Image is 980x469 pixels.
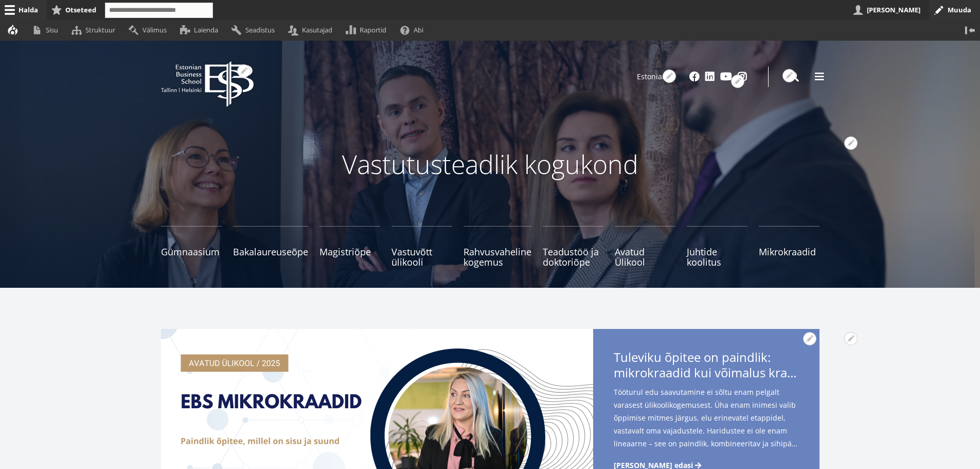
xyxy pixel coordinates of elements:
span: Tuleviku õpitee on paindlik: [614,350,799,384]
a: Abi [396,20,433,40]
a: Juhtide koolitus [687,226,747,267]
span: Tööturul edu saavutamine ei sõltu enam pelgalt varasest ülikoolikogemusest. Üha enam inimesi vali... [614,386,799,454]
a: Mikrokraadid [759,226,819,267]
a: Facebook [689,72,700,82]
a: Sisu [27,20,67,40]
a: Youtube [720,72,732,82]
button: Avatud seaded [844,136,858,150]
span: Magistriõpe [319,247,380,257]
a: Linkedin [705,72,715,82]
span: Avatud Ülikool [615,247,675,267]
button: Avatud seaded [237,64,251,78]
button: Avatud Tuleviku õpitee on paindlik: mikrokraadid kui võimalus kraadini jõudmiseks seaded [803,332,816,345]
a: Rahvusvaheline kogemus [464,226,531,267]
a: Gümnaasium [161,226,222,267]
p: Vastutusteadlik kogukond [218,149,763,180]
a: Laienda [175,20,227,40]
a: Magistriõpe [319,226,380,267]
a: Vastuvõtt ülikooli [391,226,452,267]
a: Välimus [124,20,175,40]
span: Vastuvõtt ülikooli [391,247,452,267]
span: Mikrokraadid [759,247,819,257]
a: Kasutajad [283,20,341,40]
a: Instagram [737,72,747,82]
span: Rahvusvaheline kogemus [464,247,531,267]
a: Struktuur [67,20,124,40]
button: Avatud seaded [663,70,676,83]
button: Avatud seaded [782,69,796,82]
a: Raportid [342,20,396,40]
button: Avatud Tuleviku õpitee on paindlik: mikrokraadid kui võimalus kraadini jõudmiseks seaded [844,332,858,345]
a: Avatud Ülikool [615,226,675,267]
span: Bakalaureuseõpe [233,247,308,257]
a: Bakalaureuseõpe [233,226,308,267]
a: Teadustöö ja doktoriõpe [543,226,603,267]
span: mikrokraadid kui võimalus kraadini jõudmiseks [614,365,799,380]
button: Avatud Social Links seaded [731,75,744,88]
span: Teadustöö ja doktoriõpe [543,247,603,267]
span: Juhtide koolitus [687,247,747,267]
span: Gümnaasium [161,247,222,257]
button: Vertikaalasend [960,20,980,40]
span: lineaarne – see on paindlik, kombineeritav ja sihipärane. Just selles suunas liigub ka Estonian B... [614,437,799,450]
a: Seadistus [227,20,283,40]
